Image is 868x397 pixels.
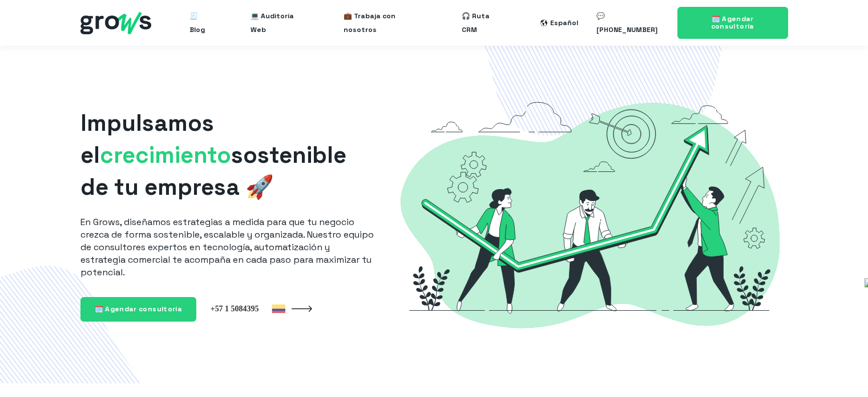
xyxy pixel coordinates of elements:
[392,82,788,347] img: Grows-Growth-Marketing-Hacking-Hubspot
[711,14,754,31] span: 🗓️ Agendar consultoría
[596,5,663,41] a: 💬 [PHONE_NUMBER]
[80,12,151,34] img: grows - hubspot
[811,342,868,397] iframe: Chat Widget
[80,216,374,279] p: En Grows, diseñamos estrategias a medida para que tu negocio crezca de forma sostenible, escalabl...
[210,303,285,314] img: Colombia +57 1 5084395
[95,304,183,314] span: 🗓️ Agendar consultoría
[550,16,578,30] div: Español
[462,5,504,41] a: 🎧 Ruta CRM
[80,297,197,322] a: 🗓️ Agendar consultoría
[251,5,307,41] a: 💻 Auditoría Web
[189,5,213,41] a: 🧾 Blog
[100,141,231,170] span: crecimiento
[344,5,425,41] a: 💼 Trabaja con nosotros
[80,107,374,203] h1: Impulsamos el sostenible de tu empresa 🚀
[677,7,788,39] a: 🗓️ Agendar consultoría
